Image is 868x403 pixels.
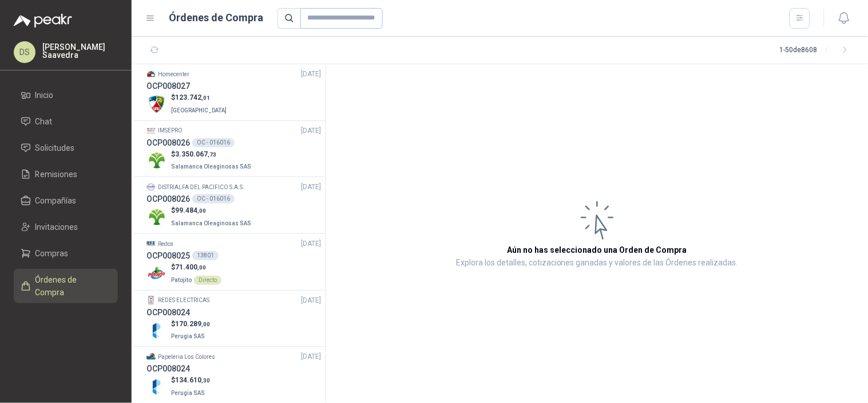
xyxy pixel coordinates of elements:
[780,41,854,60] div: 1 - 50 de 8608
[146,296,156,305] img: Company Logo
[201,321,210,327] span: ,00
[14,111,118,132] a: Chat
[301,351,321,362] span: [DATE]
[35,247,69,260] span: Compras
[35,115,53,128] span: Chat
[146,238,321,285] a: Company LogoRedox[DATE] OCP00802513801Company Logo$71.400,00PatojitoDirecto
[146,306,190,319] h3: OCP008024
[192,194,235,204] div: OC - 016016
[456,256,738,270] p: Explora los detalles, cotizaciones ganadas y valores de las Órdenes realizadas.
[301,69,321,80] span: [DATE]
[175,206,206,214] span: 99.484
[35,89,54,101] span: Inicio
[175,376,210,384] span: 134.610
[192,138,235,147] div: OC - 016016
[146,69,156,79] img: Company Logo
[301,126,321,136] span: [DATE]
[146,239,156,248] img: Company Logo
[171,92,229,103] p: $
[194,276,221,285] div: Directo
[146,150,167,170] img: Company Logo
[201,377,210,384] span: ,30
[201,95,210,101] span: ,01
[35,221,78,233] span: Invitaciones
[158,296,209,305] p: REDES ELECTRICAS
[146,182,321,229] a: Company LogoDISTRIALFA DEL PACIFICO S.A.S.[DATE] OCP008026OC - 016016Company Logo$99.484,00Salama...
[35,194,77,207] span: Compañías
[146,249,190,262] h3: OCP008025
[146,94,167,114] img: Company Logo
[146,351,321,398] a: Company LogoPapeleria Los Colores[DATE] OCP008024Company Logo$134.610,30Perugia SAS
[14,14,72,28] img: Logo peakr
[175,263,206,271] span: 71.400
[35,273,107,299] span: Órdenes de Compra
[171,262,221,273] p: $
[171,375,210,386] p: $
[197,208,206,214] span: ,00
[171,319,210,330] p: $
[158,183,244,192] p: DISTRIALFA DEL PACIFICO S.A.S.
[158,70,189,79] p: Homecenter
[146,183,156,192] img: Company Logo
[146,295,321,342] a: Company LogoREDES ELECTRICAS[DATE] OCP008024Company Logo$170.289,00Perugia SAS
[146,264,167,284] img: Company Logo
[197,264,206,271] span: ,00
[175,150,216,158] span: 3.350.067
[146,126,321,173] a: Company LogoIMSEPRO[DATE] OCP008026OC - 016016Company Logo$3.350.067,73Salamanca Oleaginosas SAS
[14,269,118,303] a: Órdenes de Compra
[508,244,687,256] h3: Aún no has seleccionado una Orden de Compra
[171,149,253,160] p: $
[14,137,118,159] a: Solicitudes
[169,10,264,26] h1: Órdenes de Compra
[14,190,118,212] a: Compañías
[175,93,210,101] span: 123.742
[301,295,321,306] span: [DATE]
[146,136,190,149] h3: OCP008026
[175,320,210,328] span: 170.289
[14,163,118,185] a: Remisiones
[171,163,251,170] span: Salamanca Oleaginosas SAS
[146,377,167,397] img: Company Logo
[171,333,205,339] span: Perugia SAS
[171,205,253,216] p: $
[158,240,173,249] p: Redox
[208,151,216,158] span: ,73
[301,238,321,249] span: [DATE]
[14,216,118,238] a: Invitaciones
[192,251,219,260] div: 13801
[301,182,321,193] span: [DATE]
[146,69,321,116] a: Company LogoHomecenter[DATE] OCP008027Company Logo$123.742,01[GEOGRAPHIC_DATA]
[14,242,118,264] a: Compras
[146,353,156,362] img: Company Logo
[14,84,118,106] a: Inicio
[158,353,215,362] p: Papeleria Los Colores
[171,220,251,226] span: Salamanca Oleaginosas SAS
[171,107,227,114] span: [GEOGRAPHIC_DATA]
[146,80,190,92] h3: OCP008027
[146,207,167,227] img: Company Logo
[42,43,118,59] p: [PERSON_NAME] Saavedra
[171,277,192,283] span: Patojito
[146,362,190,375] h3: OCP008024
[35,142,75,154] span: Solicitudes
[146,320,167,341] img: Company Logo
[171,390,205,396] span: Perugia SAS
[14,41,35,63] div: DS
[146,126,156,135] img: Company Logo
[146,193,190,205] h3: OCP008026
[158,126,183,135] p: IMSEPRO
[35,168,78,181] span: Remisiones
